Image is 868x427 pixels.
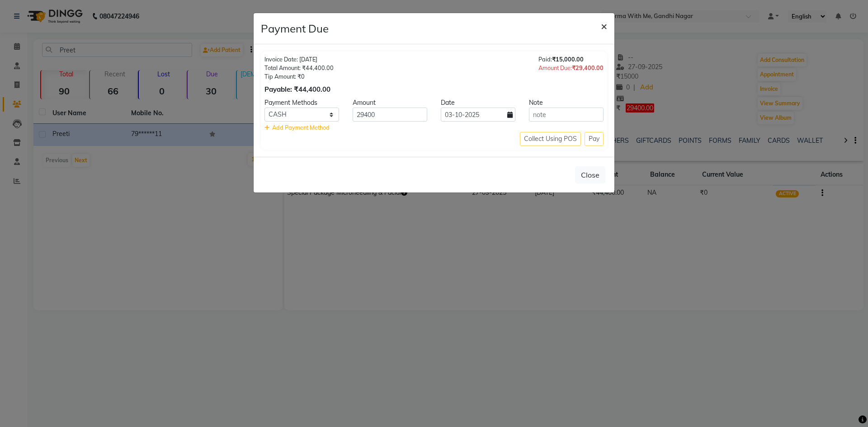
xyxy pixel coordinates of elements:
[529,108,604,122] input: note
[264,55,334,64] div: Invoice Date: [DATE]
[272,124,330,131] span: Add Payment Method
[434,98,522,108] div: Date
[552,56,584,63] span: ₹15,000.00
[538,64,604,72] div: Amount Due:
[264,84,334,95] div: Payable: ₹44,400.00
[261,20,329,37] h4: Payment Due
[572,64,604,71] span: ₹29,400.00
[264,64,334,72] div: Total Amount: ₹44,400.00
[264,72,334,81] div: Tip Amount: ₹0
[346,98,434,108] div: Amount
[594,13,614,38] button: Close
[538,55,604,64] div: Paid:
[522,98,610,108] div: Note
[575,166,605,183] button: Close
[258,98,346,108] div: Payment Methods
[353,108,427,122] input: Amount
[601,19,607,33] span: ×
[441,108,515,122] input: yyyy-mm-dd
